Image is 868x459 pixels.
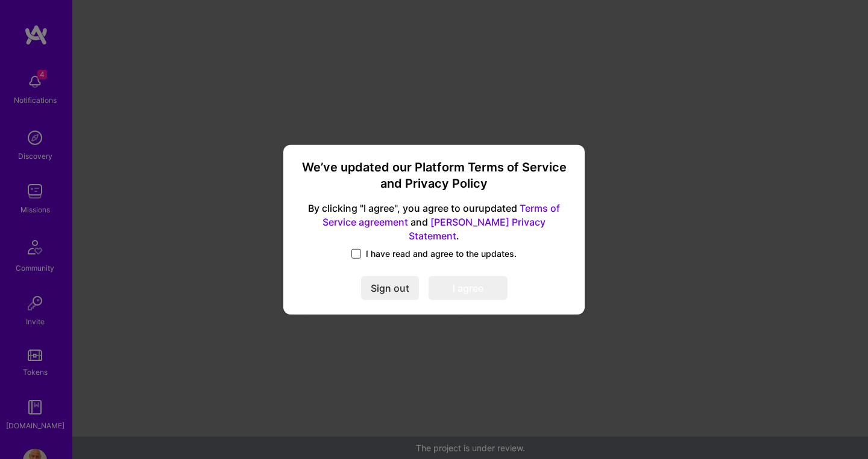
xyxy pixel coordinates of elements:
[322,202,560,228] a: Terms of Service agreement
[298,202,570,243] span: By clicking "I agree", you agree to our updated and .
[429,276,508,300] button: I agree
[366,248,517,260] span: I have read and agree to the updates.
[298,159,570,192] h3: We’ve updated our Platform Terms of Service and Privacy Policy
[361,276,419,300] button: Sign out
[409,216,546,242] a: [PERSON_NAME] Privacy Statement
